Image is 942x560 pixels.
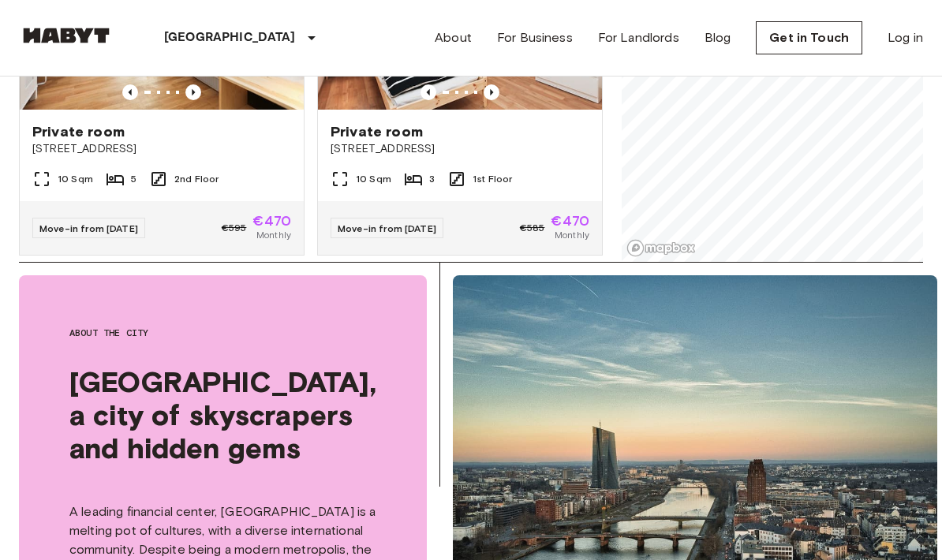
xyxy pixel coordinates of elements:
[331,141,589,157] span: [STREET_ADDRESS]
[520,221,545,235] span: €585
[174,172,219,186] span: 2nd Floor
[888,28,923,47] a: Log in
[69,326,376,340] span: About the city
[19,28,114,43] img: Habyt
[252,214,291,228] span: €470
[497,28,573,47] a: For Business
[598,28,679,47] a: For Landlords
[555,228,589,242] span: Monthly
[484,84,499,100] button: Previous image
[331,122,423,141] span: Private room
[131,172,136,186] span: 5
[435,28,472,47] a: About
[429,172,435,186] span: 3
[421,84,436,100] button: Previous image
[32,122,125,141] span: Private room
[122,84,138,100] button: Previous image
[705,28,731,47] a: Blog
[69,365,376,465] span: [GEOGRAPHIC_DATA], a city of skyscrapers and hidden gems
[164,28,296,47] p: [GEOGRAPHIC_DATA]
[756,21,862,54] a: Get in Touch
[338,222,436,234] span: Move-in from [DATE]
[256,228,291,242] span: Monthly
[185,84,201,100] button: Previous image
[356,172,391,186] span: 10 Sqm
[58,172,93,186] span: 10 Sqm
[32,141,291,157] span: [STREET_ADDRESS]
[473,172,512,186] span: 1st Floor
[551,214,589,228] span: €470
[222,221,247,235] span: €595
[626,239,696,257] a: Mapbox logo
[39,222,138,234] span: Move-in from [DATE]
